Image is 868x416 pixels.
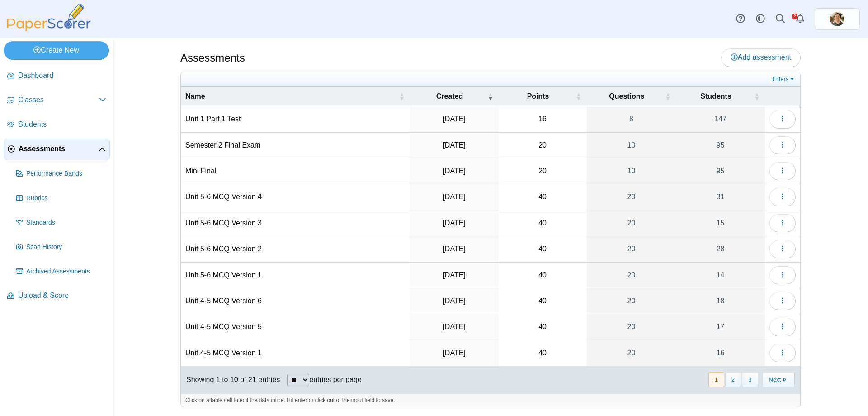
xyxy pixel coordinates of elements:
span: Points : Activate to sort [576,87,581,106]
span: Michael Wright [830,12,844,26]
td: 40 [499,288,587,314]
td: Unit 4-5 MCQ Version 1 [181,340,410,366]
h1: Assessments [180,50,245,66]
td: Semester 2 Final Exam [181,133,410,158]
td: Unit 4-5 MCQ Version 6 [181,288,410,314]
td: 40 [499,236,587,262]
a: ps.sHInGLeV98SUTXet [815,8,860,30]
nav: pagination [708,372,795,387]
a: 15 [676,210,765,236]
button: 3 [742,372,758,387]
td: 40 [499,263,587,288]
a: 17 [676,314,765,339]
a: Rubrics [13,187,110,209]
label: entries per page [309,376,362,383]
time: Mar 3, 2025 at 10:51 AM [443,193,465,201]
time: Mar 3, 2025 at 10:44 AM [443,245,465,253]
span: Name : Activate to sort [399,87,405,106]
a: Assessments [4,139,110,160]
a: 10 [587,158,676,184]
span: Standards [26,218,106,227]
time: Jan 27, 2025 at 3:45 PM [443,349,465,357]
td: 40 [499,184,587,210]
time: Mar 3, 2025 at 10:46 AM [443,219,465,227]
time: Sep 11, 2025 at 9:03 AM [443,115,465,123]
td: 20 [499,133,587,158]
a: 16 [676,340,765,366]
td: Unit 5-6 MCQ Version 3 [181,210,410,236]
div: Showing 1 to 10 of 21 entries [181,366,280,393]
td: 40 [499,210,587,236]
a: Alerts [790,9,810,29]
td: Unit 5-6 MCQ Version 1 [181,263,410,288]
span: Created : Activate to remove sorting [488,87,493,106]
a: Create New [4,41,109,59]
a: Scan History [13,236,110,258]
a: Dashboard [4,65,110,87]
span: Rubrics [26,194,106,203]
a: 20 [587,288,676,314]
time: Apr 29, 2025 at 2:39 PM [443,167,465,175]
td: 16 [499,106,587,132]
span: Archived Assessments [26,267,106,276]
span: Questions : Activate to sort [665,87,670,106]
time: Mar 3, 2025 at 10:41 AM [443,271,465,279]
a: 14 [676,263,765,288]
button: 2 [725,372,741,387]
a: 20 [587,210,676,236]
img: PaperScorer [4,4,94,31]
a: Archived Assessments [13,261,110,282]
a: 20 [587,184,676,210]
span: Assessments [19,144,99,154]
span: Add assessment [731,53,791,61]
img: ps.sHInGLeV98SUTXet [830,12,844,26]
div: Click on a table cell to edit the data inline. Hit enter or click out of the input field to save. [181,393,800,407]
span: Name [185,92,205,100]
td: Unit 5-6 MCQ Version 4 [181,184,410,210]
a: Standards [13,212,110,234]
a: 20 [587,340,676,366]
span: Students [700,92,731,100]
span: Performance Bands [26,169,106,178]
td: 40 [499,340,587,366]
time: May 30, 2025 at 9:49 AM [443,141,465,149]
a: 147 [676,106,765,132]
span: Students [18,120,106,129]
a: 28 [676,236,765,262]
a: Performance Bands [13,163,110,185]
a: Upload & Score [4,285,110,307]
a: Filters [770,75,798,84]
a: 20 [587,263,676,288]
span: Students : Activate to sort [754,87,759,106]
td: Mini Final [181,158,410,184]
a: 95 [676,158,765,184]
td: 20 [499,158,587,184]
td: Unit 1 Part 1 Test [181,106,410,132]
time: Jan 29, 2025 at 1:10 PM [443,323,465,330]
a: 18 [676,288,765,314]
a: 8 [587,106,676,132]
a: Add assessment [721,48,801,67]
button: Next [763,372,795,387]
a: 95 [676,133,765,158]
a: Classes [4,90,110,111]
td: Unit 5-6 MCQ Version 2 [181,236,410,262]
a: 10 [587,133,676,158]
span: Questions [609,92,644,100]
a: 31 [676,184,765,210]
span: Scan History [26,243,106,252]
span: Created [436,92,463,100]
td: Unit 4-5 MCQ Version 5 [181,314,410,340]
span: Upload & Score [18,291,106,301]
a: 20 [587,314,676,339]
button: 1 [708,372,724,387]
time: Jan 29, 2025 at 1:12 PM [443,297,465,305]
a: 20 [587,236,676,262]
span: Classes [18,95,99,105]
span: Dashboard [18,71,106,81]
a: PaperScorer [4,25,94,33]
a: Students [4,114,110,136]
span: Points [527,92,549,100]
td: 40 [499,314,587,340]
